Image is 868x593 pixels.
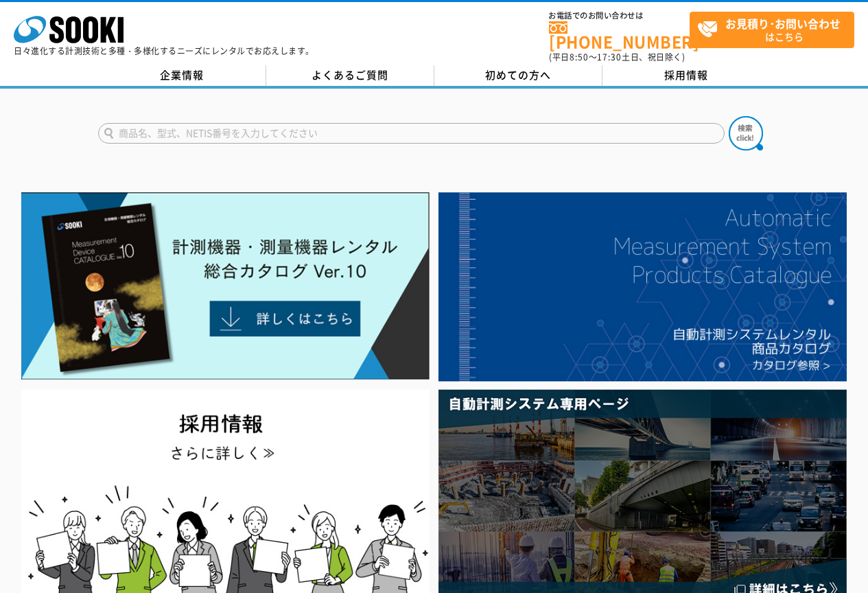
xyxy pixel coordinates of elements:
[597,51,622,63] span: 17:30
[485,67,551,82] span: 初めての方へ
[729,116,763,150] img: btn_search.png
[697,12,854,47] span: はこちら
[266,65,434,86] a: よくあるご質問
[549,21,690,49] a: [PHONE_NUMBER]
[434,65,602,86] a: 初めての方へ
[549,12,690,20] span: お電話でのお問い合わせは
[21,192,430,380] img: Catalog Ver10
[570,51,589,63] span: 8:50
[690,12,854,48] a: お見積り･お問い合わせはこちら
[98,65,266,86] a: 企業情報
[725,15,841,32] strong: お見積り･お問い合わせ
[98,123,725,144] input: 商品名、型式、NETIS番号を入力してください
[438,192,847,381] img: 自動計測システムカタログ
[549,51,685,63] span: (平日 ～ 土日、祝日除く)
[602,65,771,86] a: 採用情報
[14,47,314,55] p: 日々進化する計測技術と多種・多様化するニーズにレンタルでお応えします。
